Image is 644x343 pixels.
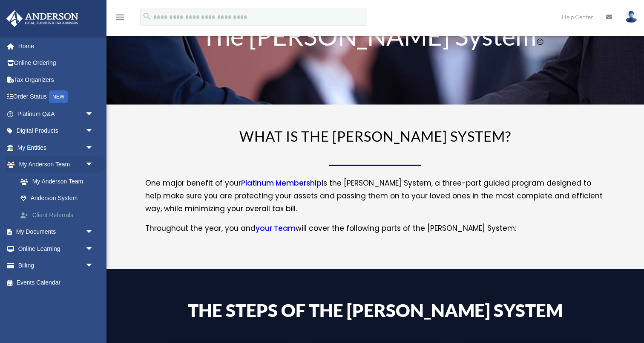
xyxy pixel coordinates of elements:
[85,240,102,258] span: arrow_drop_down
[6,88,106,106] a: Order StatusNEW
[6,257,106,274] a: Billingarrow_drop_down
[12,173,106,190] a: My Anderson Team
[6,156,106,173] a: My Anderson Teamarrow_drop_down
[145,222,605,235] p: Throughout the year, you and will cover the following parts of the [PERSON_NAME] System:
[145,177,605,222] p: One major benefit of your is the [PERSON_NAME] System, a three-part guided program designed to he...
[115,12,125,22] i: menu
[4,10,81,27] img: Anderson Advisors Platinum Portal
[85,156,102,174] span: arrow_drop_down
[625,11,638,23] img: User Pic
[6,224,106,241] a: My Documentsarrow_drop_down
[85,257,102,275] span: arrow_drop_down
[6,240,106,257] a: Online Learningarrow_drop_down
[6,38,106,55] a: Home
[6,105,106,122] a: Platinum Q&Aarrow_drop_down
[85,122,102,140] span: arrow_drop_down
[12,190,102,207] a: Anderson System
[6,55,106,72] a: Online Ordering
[256,223,296,238] a: your Team
[6,122,106,140] a: Digital Productsarrow_drop_down
[160,23,590,53] h1: The [PERSON_NAME] System
[115,15,125,22] a: menu
[142,12,152,21] i: search
[6,274,106,291] a: Events Calendar
[6,71,106,88] a: Tax Organizers
[6,139,106,156] a: My Entitiesarrow_drop_down
[85,139,102,157] span: arrow_drop_down
[12,206,106,224] a: Client Referrals
[239,128,511,145] span: WHAT IS THE [PERSON_NAME] SYSTEM?
[160,301,590,323] h4: The Steps of the [PERSON_NAME] System
[85,224,102,241] span: arrow_drop_down
[85,105,102,123] span: arrow_drop_down
[49,90,68,103] div: NEW
[241,178,322,192] a: Platinum Membership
